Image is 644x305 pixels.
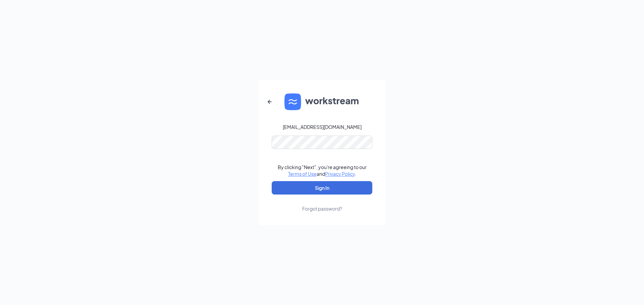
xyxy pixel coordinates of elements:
[266,98,274,106] svg: ArrowLeftNew
[284,93,360,110] img: WS logo and Workstream text
[302,205,342,212] div: Forgot password?
[325,171,355,177] a: Privacy Policy
[262,94,278,110] button: ArrowLeftNew
[283,124,362,130] div: [EMAIL_ADDRESS][DOMAIN_NAME]
[302,195,342,212] a: Forgot password?
[288,171,317,177] a: Terms of Use
[278,164,367,177] div: By clicking "Next", you're agreeing to our and .
[272,181,372,195] button: Sign In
